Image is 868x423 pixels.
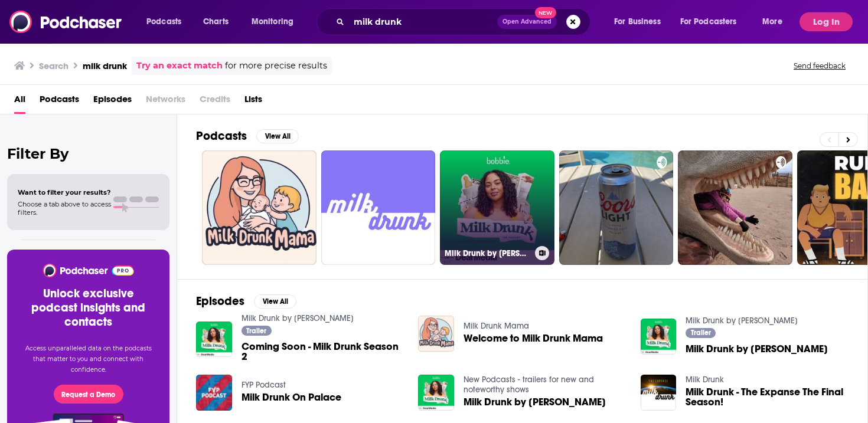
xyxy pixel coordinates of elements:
a: Milk Drunk by Bobbie [464,397,606,407]
span: Credits [200,90,230,114]
button: open menu [138,12,197,31]
img: Podchaser - Follow, Share and Rate Podcasts [9,11,123,33]
button: Open AdvancedNew [497,15,557,29]
h2: Filter By [7,145,169,162]
a: Coming Soon - Milk Drunk Season 2 [242,342,404,362]
span: Networks [146,90,185,114]
h3: Milk Drunk by [PERSON_NAME] [445,248,530,258]
span: Monitoring [252,14,293,30]
img: Podchaser - Follow, Share and Rate Podcasts [42,264,135,277]
a: Try an exact match [136,59,223,73]
button: open menu [243,12,309,31]
a: Milk Drunk by [PERSON_NAME] [440,150,554,265]
img: Welcome to Milk Drunk Mama [418,316,454,352]
button: View All [256,129,299,143]
a: PodcastsView All [196,129,299,143]
img: Milk Drunk On Palace [196,375,232,411]
a: Welcome to Milk Drunk Mama [464,333,603,343]
a: Milk Drunk by Bobbie Trailer [686,344,828,354]
a: Podcasts [40,90,79,114]
img: Milk Drunk by Bobbie Trailer [641,319,677,355]
img: Milk Drunk - The Expanse The Final Season! [641,375,677,411]
span: Trailer [246,327,266,335]
button: open menu [606,12,676,31]
a: EpisodesView All [196,294,296,309]
button: Log In [800,12,853,31]
span: Trailer [691,329,711,336]
span: Milk Drunk by [PERSON_NAME] [686,344,828,354]
a: Milk Drunk On Palace [242,392,341,402]
button: open menu [673,12,754,31]
button: Send feedback [790,61,849,71]
span: Charts [203,14,229,30]
h2: Episodes [196,294,244,309]
a: Milk Drunk - The Expanse The Final Season! [686,387,849,407]
a: Charts [195,12,236,31]
a: Milk Drunk by Bobbie [242,313,354,323]
h2: Podcasts [196,129,247,143]
a: Milk Drunk by Bobbie [686,316,798,326]
button: View All [254,294,296,309]
h3: Unlock exclusive podcast insights and contacts [21,287,155,329]
a: Milk Drunk Mama [464,321,529,331]
button: open menu [754,12,797,31]
span: Want to filter your results? [18,188,111,196]
span: Podcasts [146,14,181,30]
h3: Search [39,60,68,71]
a: Lists [244,90,262,114]
div: Search podcasts, credits, & more... [328,8,602,35]
a: Milk Drunk [686,375,724,385]
span: for more precise results [225,59,327,73]
a: All [14,90,25,114]
a: Episodes [93,90,132,114]
p: Access unparalleled data on the podcasts that matter to you and connect with confidence. [21,343,155,375]
button: Request a Demo [54,385,123,404]
span: Milk Drunk by [PERSON_NAME] [464,397,606,407]
span: Choose a tab above to access filters. [18,200,111,217]
img: Coming Soon - Milk Drunk Season 2 [196,322,232,358]
span: More [762,14,782,30]
img: Milk Drunk by Bobbie [418,375,454,411]
span: New [535,7,556,18]
span: Open Advanced [502,19,552,25]
span: For Business [614,14,661,30]
a: New Podcasts - trailers for new and noteworthy shows [464,375,594,395]
h3: milk drunk [83,60,127,71]
span: For Podcasters [680,14,737,30]
a: FYP Podcast [242,380,286,390]
input: Search podcasts, credits, & more... [349,12,497,31]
